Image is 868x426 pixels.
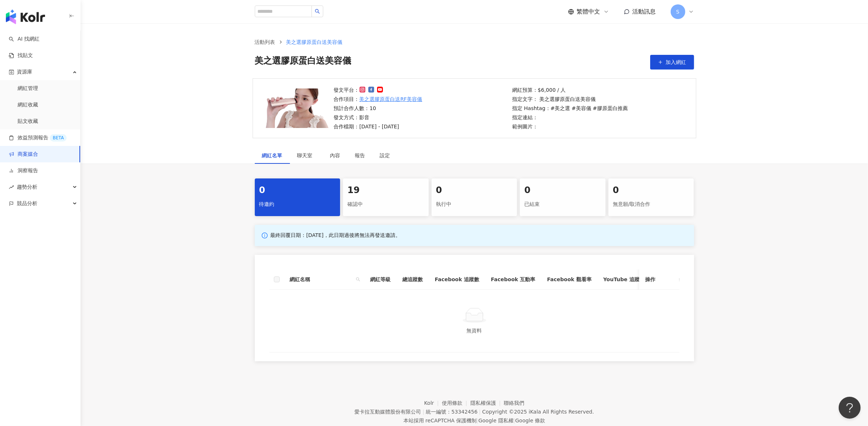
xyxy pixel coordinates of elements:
a: Google 隱私權 [478,418,514,423]
a: Kolr [424,400,442,406]
span: 資源庫 [17,64,32,80]
p: #美之選 [551,104,570,112]
span: | [479,409,481,415]
div: 無資料 [278,327,671,335]
div: 愛卡拉互動媒體股份有限公司 [354,409,421,415]
div: 網紅名單 [262,151,283,159]
a: 隱私權保護 [470,400,504,406]
a: 洞察報告 [9,167,38,174]
span: S [676,8,679,16]
th: Facebook 互動率 [485,269,541,290]
p: 指定文字： 美之選膠原蛋白送美容儀 [512,95,628,103]
div: 0 [524,184,601,197]
div: 待邀約 [259,198,336,211]
div: 確認中 [347,198,424,211]
th: Facebook 追蹤數 [429,269,485,290]
p: 發文平台： [334,86,422,94]
div: 執行中 [436,198,513,211]
a: 效益預測報告BETA [9,134,67,142]
iframe: Help Scout Beacon - Open [839,397,861,419]
span: rise [9,185,14,190]
div: 0 [436,184,513,197]
span: 加入網紅 [666,59,686,65]
div: 19 [347,184,424,197]
p: 範例圖片： [512,122,628,131]
img: 美之選膠原蛋白送RF美容儀 [260,88,332,128]
span: 本站採用 reCAPTCHA 保護機制 [403,416,545,425]
p: 指定連結： [512,113,628,121]
div: 報告 [355,151,365,159]
span: 趨勢分析 [17,179,37,195]
img: logo [6,10,45,24]
div: 統一編號：53342456 [426,409,477,415]
p: 發文方式：影音 [334,113,422,121]
span: search [315,9,320,14]
span: 美之選膠原蛋白送美容儀 [255,55,351,69]
div: 無意願/取消合作 [613,198,690,211]
a: 網紅收藏 [18,101,38,109]
div: 已結束 [524,198,601,211]
span: 網紅名稱 [290,275,353,283]
div: 0 [259,184,336,197]
a: Google 條款 [515,418,545,423]
div: 內容 [330,151,340,159]
span: 聊天室 [297,153,316,158]
a: 使用條款 [442,400,470,406]
th: 總追蹤數 [397,269,429,290]
th: 操作 [639,269,679,290]
div: Copyright © 2025 All Rights Reserved. [482,409,594,415]
th: YouTube 追蹤數 [597,269,651,290]
p: 最終回覆日期：[DATE]，此日期過後將無法再發送邀請。 [271,232,401,239]
a: 聯絡我們 [504,400,524,406]
p: 合作項目： [334,95,422,103]
div: 設定 [380,151,390,159]
div: 0 [613,184,690,197]
a: 美之選膠原蛋白送RF美容儀 [360,95,422,103]
a: 貼文收藏 [18,118,38,125]
th: 網紅等級 [365,269,397,290]
span: | [514,418,515,423]
p: 網紅預算：$6,000 / 人 [512,86,628,94]
span: 競品分析 [17,195,37,212]
a: 網紅管理 [18,85,38,92]
a: searchAI 找網紅 [9,35,40,43]
span: search [356,277,360,282]
a: 商案媒合 [9,151,38,158]
a: 活動列表 [253,38,277,46]
p: #膠原蛋白推薦 [593,104,628,112]
span: 繁體中文 [577,8,600,16]
a: iKala [529,409,541,415]
p: 指定 Hashtag： [512,104,628,112]
th: Facebook 觀看率 [541,269,597,290]
p: #美容儀 [571,104,591,112]
p: 預計合作人數：10 [334,104,422,112]
span: 美之選膠原蛋白送美容儀 [286,39,343,45]
button: 加入網紅 [650,55,694,69]
span: 活動訊息 [633,8,656,15]
span: | [477,418,478,423]
p: 合作檔期：[DATE] - [DATE] [334,122,422,131]
span: search [354,274,362,285]
span: info-circle [261,231,269,240]
a: 找貼文 [9,52,33,59]
span: | [422,409,424,415]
